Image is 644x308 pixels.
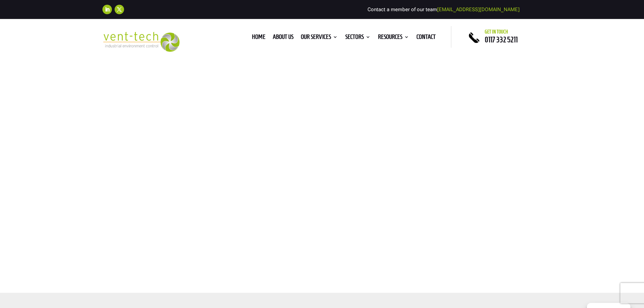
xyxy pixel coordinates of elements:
[345,34,371,42] a: Sectors
[437,6,520,13] a: [EMAIL_ADDRESS][DOMAIN_NAME]
[102,32,180,52] img: 2023-09-27T08_35_16.549ZVENT-TECH---Clear-background
[252,34,265,42] a: Home
[485,35,518,44] a: 0117 332 5211
[273,34,293,42] a: About us
[301,34,338,42] a: Our Services
[485,29,508,34] span: Get in touch
[367,6,520,13] span: Contact a member of our team
[102,5,112,14] a: Follow on LinkedIn
[416,34,436,42] a: Contact
[378,34,409,42] a: Resources
[115,5,124,14] a: Follow on X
